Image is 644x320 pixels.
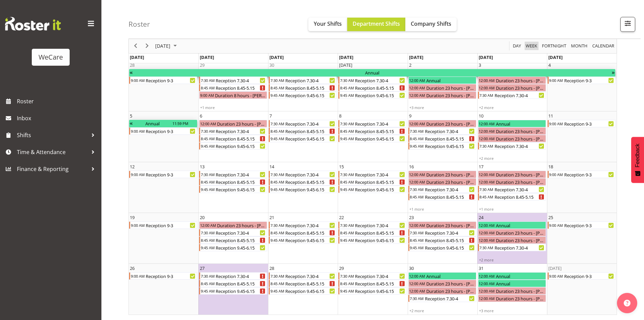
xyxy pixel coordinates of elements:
[564,120,615,127] div: Reception 9-3
[631,137,644,183] button: Feedback - Show survey
[200,84,215,91] div: 8:45 AM
[426,171,476,178] div: Duration 23 hours - [PERSON_NAME]
[199,120,216,127] div: 12:00 AM
[215,237,267,243] div: Reception 8.45-5.15
[199,120,267,127] div: Duration 23 hours - Savanna Samson Begin From Monday, October 6, 2025 at 12:00:00 AM GMT+13:00 En...
[130,77,145,84] div: 9:00 AM
[495,84,546,91] div: Duration 23 hours - [PERSON_NAME]
[338,171,406,178] div: Reception 7.30-4 Begin From Wednesday, October 15, 2025 at 7:30:00 AM GMT+13:00 Ends At Wednesday...
[269,171,337,178] div: Reception 7.30-4 Begin From Tuesday, October 14, 2025 at 7:30:00 AM GMT+13:00 Ends At Tuesday, Oc...
[424,135,476,142] div: Reception 8.45-5.15
[495,178,546,185] div: Duration 23 hours - [PERSON_NAME]
[570,42,588,50] span: Month
[199,221,267,229] div: Duration 23 hours - Lainie Montgomery Begin From Monday, October 20, 2025 at 12:00:00 AM GMT+13:0...
[495,128,546,134] div: Duration 23 hours - [PERSON_NAME]
[354,120,406,127] div: Reception 7.30-4
[154,42,171,50] span: [DATE]
[338,84,406,91] div: Reception 8.45-5.15 Begin From Wednesday, October 1, 2025 at 8:45:00 AM GMT+13:00 Ends At Wednesd...
[478,186,546,193] div: Reception 7.30-4 Begin From Friday, October 17, 2025 at 7:30:00 AM GMT+13:00 Ends At Friday, Octo...
[270,229,285,236] div: 8:45 AM
[339,186,354,193] div: 9:45 AM
[409,120,426,127] div: 12:00 AM
[145,128,197,134] div: Reception 9-3
[130,39,141,53] div: previous period
[478,127,546,135] div: Duration 23 hours - Samantha Poultney Begin From Friday, October 10, 2025 at 12:00:00 AM GMT+13:0...
[426,92,476,99] div: Duration 23 hours - [PERSON_NAME]
[285,84,336,91] div: Reception 8.45-5.15
[285,186,336,193] div: Reception 9.45-6.15
[129,213,198,264] td: Sunday, October 19, 2025
[199,127,267,135] div: Reception 7.30-4 Begin From Monday, October 6, 2025 at 7:30:00 AM GMT+13:00 Ends At Monday, Octob...
[153,39,181,53] div: October 2025
[409,135,424,142] div: 8:45 AM
[354,171,406,178] div: Reception 7.30-4
[285,229,336,236] div: Reception 8.45-5.15
[200,178,215,185] div: 8:45 AM
[408,77,476,84] div: Annual Begin From Thursday, October 2, 2025 at 12:00:00 AM GMT+13:00 Ends At Thursday, October 2,...
[494,143,546,149] div: Reception 7.30-4
[408,135,476,142] div: Reception 8.45-5.15 Begin From Thursday, October 9, 2025 at 8:45:00 AM GMT+13:00 Ends At Thursday...
[338,111,407,162] td: Wednesday, October 8, 2025
[547,111,617,162] td: Saturday, October 11, 2025
[478,229,495,236] div: 12:00 AM
[495,171,546,178] div: Duration 23 hours - [PERSON_NAME]
[130,171,145,178] div: 9:00 AM
[17,130,88,140] span: Shifts
[133,69,611,77] div: Annual
[200,128,215,134] div: 7:30 AM
[154,42,180,50] button: October 2025
[338,91,406,99] div: Reception 9.45-6.15 Begin From Wednesday, October 1, 2025 at 9:45:00 AM GMT+13:00 Ends At Wednesd...
[478,142,546,150] div: Reception 7.30-4 Begin From Friday, October 10, 2025 at 7:30:00 AM GMT+13:00 Ends At Friday, Octo...
[270,120,285,127] div: 7:30 AM
[338,61,407,111] td: Wednesday, October 1, 2025
[268,213,338,264] td: Tuesday, October 21, 2025
[549,171,564,178] div: 9:00 AM
[354,92,406,99] div: Reception 9.45-6.15
[408,229,476,236] div: Reception 7.30-4 Begin From Thursday, October 23, 2025 at 7:30:00 AM GMT+13:00 Ends At Thursday, ...
[214,92,267,99] div: Duration 8 hours - [PERSON_NAME]
[478,178,546,186] div: Duration 23 hours - Demi Dumitrean Begin From Friday, October 17, 2025 at 12:00:00 AM GMT+13:00 E...
[339,120,354,127] div: 7:30 AM
[199,229,267,236] div: Reception 7.30-4 Begin From Monday, October 20, 2025 at 7:30:00 AM GMT+13:00 Ends At Monday, Octo...
[478,221,546,229] div: Annual Begin From Friday, October 24, 2025 at 12:00:00 AM GMT+13:00 Ends At Friday, October 24, 2...
[409,77,426,84] div: 12:00 AM
[426,84,476,91] div: Duration 23 hours - [PERSON_NAME]
[478,171,495,178] div: 12:00 AM
[354,222,406,229] div: Reception 7.30-4
[5,17,61,30] img: Rosterit website logo
[285,77,336,84] div: Reception 7.30-4
[269,120,337,127] div: Reception 7.30-4 Begin From Tuesday, October 7, 2025 at 7:30:00 AM GMT+13:00 Ends At Tuesday, Oct...
[270,135,285,142] div: 9:45 AM
[338,213,407,264] td: Wednesday, October 22, 2025
[494,92,546,99] div: Reception 7.30-4
[478,135,546,142] div: Duration 23 hours - Penny Clyne-Moffat Begin From Friday, October 10, 2025 at 12:00:00 AM GMT+13:...
[525,42,538,50] span: Week
[17,96,98,106] span: Roster
[408,120,476,127] div: Duration 23 hours - Zephy Bennett Begin From Thursday, October 9, 2025 at 12:00:00 AM GMT+13:00 E...
[478,178,495,185] div: 12:00 AM
[129,162,198,213] td: Sunday, October 12, 2025
[199,171,267,178] div: Reception 7.30-4 Begin From Monday, October 13, 2025 at 7:30:00 AM GMT+13:00 Ends At Monday, Octo...
[339,237,354,243] div: 9:45 AM
[339,84,354,91] div: 8:45 AM
[269,135,337,142] div: Reception 9.45-6.15 Begin From Tuesday, October 7, 2025 at 9:45:00 AM GMT+13:00 Ends At Tuesday, ...
[408,162,477,213] td: Thursday, October 16, 2025
[129,77,197,84] div: Reception 9-3 Begin From Sunday, September 28, 2025 at 9:00:00 AM GMT+13:00 Ends At Sunday, Septe...
[478,84,495,91] div: 12:00 AM
[424,237,476,243] div: Reception 8.45-5.15
[199,142,267,150] div: Reception 9.45-6.15 Begin From Monday, October 6, 2025 at 9:45:00 AM GMT+13:00 Ends At Monday, Oc...
[172,120,189,127] div: 11:59 PM
[339,77,354,84] div: 7:30 AM
[269,229,337,236] div: Reception 8.45-5.15 Begin From Tuesday, October 21, 2025 at 8:45:00 AM GMT+13:00 Ends At Tuesday,...
[478,120,495,127] div: 12:00 AM
[200,143,215,149] div: 9:45 AM
[131,42,140,50] button: Previous
[405,18,457,31] button: Company Shifts
[409,128,424,134] div: 7:30 AM
[338,236,406,244] div: Reception 9.45-6.15 Begin From Wednesday, October 22, 2025 at 9:45:00 AM GMT+13:00 Ends At Wednes...
[635,144,641,167] span: Feedback
[285,92,336,99] div: Reception 9.45-6.15
[145,171,197,178] div: Reception 9-3
[408,61,477,111] td: Thursday, October 2, 2025
[409,84,426,91] div: 12:00 AM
